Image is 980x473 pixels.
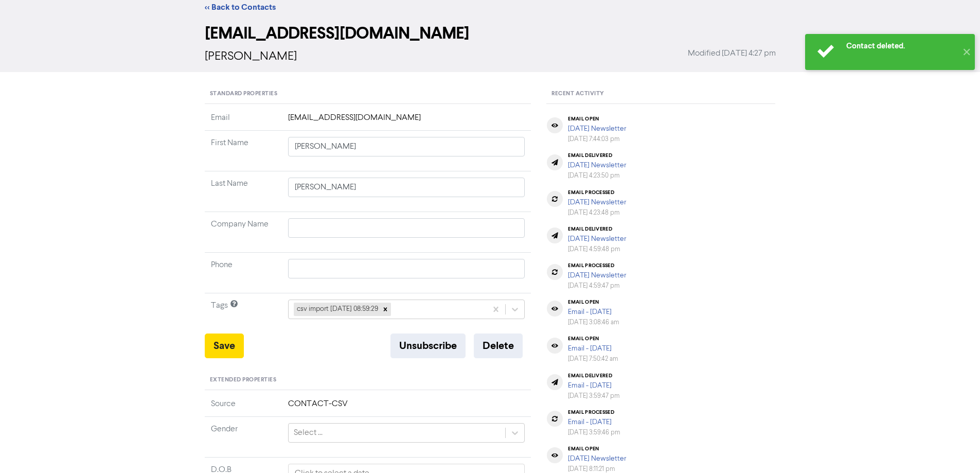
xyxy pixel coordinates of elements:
td: Email [205,112,282,131]
a: [DATE] Newsletter [568,199,627,206]
button: Save [205,334,244,358]
div: Select ... [294,427,323,439]
span: [PERSON_NAME] [205,50,297,63]
iframe: Chat Widget [929,424,980,473]
a: << Back to Contacts [205,2,276,12]
div: [DATE] 7:50:42 am [568,354,618,364]
td: Last Name [205,171,282,212]
div: email delivered [568,152,627,159]
div: email processed [568,409,620,415]
div: email processed [568,262,627,269]
div: Recent Activity [546,84,775,104]
a: Email - [DATE] [568,418,612,426]
div: Extended Properties [205,371,531,390]
button: Unsubscribe [390,334,466,358]
td: Phone [205,253,282,293]
div: email processed [568,189,627,196]
td: Source [205,398,282,417]
div: email open [568,299,619,305]
div: [DATE] 4:59:47 pm [568,281,627,291]
div: [DATE] 7:44:03 pm [568,134,627,144]
div: email open [568,446,627,452]
div: email open [568,116,627,122]
div: [DATE] 4:59:48 pm [568,244,627,254]
div: email delivered [568,226,627,232]
div: [DATE] 3:59:47 pm [568,391,620,401]
a: [DATE] Newsletter [568,125,627,132]
a: Email - [DATE] [568,308,612,316]
span: Modified [DATE] 4:27 pm [688,47,776,60]
div: [DATE] 3:08:46 am [568,318,619,327]
td: Company Name [205,212,282,253]
div: Contact deleted. [846,41,957,51]
div: [DATE] 4:23:50 pm [568,171,627,181]
a: Email - [DATE] [568,345,612,352]
td: CONTACT-CSV [282,398,531,417]
td: First Name [205,131,282,171]
div: email delivered [568,373,620,379]
div: [DATE] 3:59:46 pm [568,428,620,437]
a: [DATE] Newsletter [568,235,627,242]
div: csv import [DATE] 08:59:29 [294,303,380,316]
td: Tags [205,293,282,334]
td: Gender [205,416,282,457]
div: [DATE] 4:23:48 pm [568,208,627,218]
a: [DATE] Newsletter [568,272,627,279]
button: Delete [474,334,523,358]
a: [DATE] Newsletter [568,455,627,462]
a: [DATE] Newsletter [568,162,627,169]
div: email open [568,336,618,342]
h2: [EMAIL_ADDRESS][DOMAIN_NAME] [205,24,776,43]
a: Email - [DATE] [568,382,612,389]
div: Standard Properties [205,84,531,104]
td: [EMAIL_ADDRESS][DOMAIN_NAME] [282,112,531,131]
